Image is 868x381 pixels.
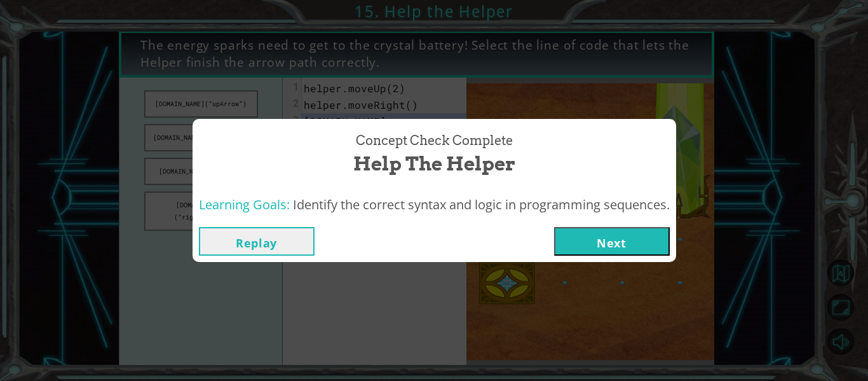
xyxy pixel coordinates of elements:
button: Next [554,227,670,256]
span: Identify the correct syntax and logic in programming sequences. [293,196,670,213]
span: Learning Goals: [199,196,290,213]
span: Help the Helper [353,150,515,177]
span: Concept Check Complete [356,132,513,150]
button: Replay [199,227,315,256]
